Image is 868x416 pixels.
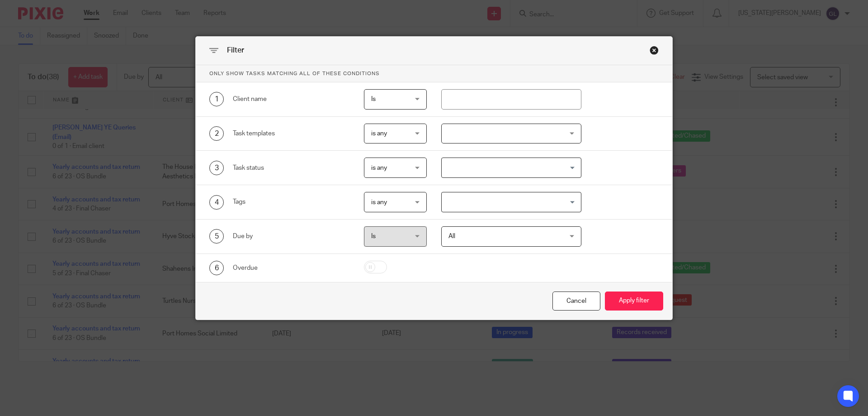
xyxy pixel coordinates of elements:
[209,195,224,210] div: 4
[209,229,224,244] div: 5
[371,233,376,239] span: Is
[443,194,576,210] input: Search for option
[209,92,224,106] div: 1
[441,192,582,212] div: Search for option
[233,129,350,138] div: Task templates
[196,65,672,82] p: Only show tasks matching all of these conditions
[371,199,387,206] span: is any
[233,95,350,104] div: Client name
[448,233,455,239] span: All
[233,163,350,172] div: Task status
[605,292,663,311] button: Apply filter
[209,126,224,141] div: 2
[233,232,350,241] div: Due by
[371,165,387,171] span: is any
[209,261,224,275] div: 6
[233,197,350,206] div: Tags
[650,46,659,55] div: Close this dialog window
[371,130,387,137] span: is any
[552,292,600,311] div: Close this dialog window
[443,160,576,176] input: Search for option
[209,161,224,175] div: 3
[371,96,376,102] span: Is
[233,263,350,273] div: Overdue
[441,158,582,178] div: Search for option
[227,47,244,54] span: Filter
